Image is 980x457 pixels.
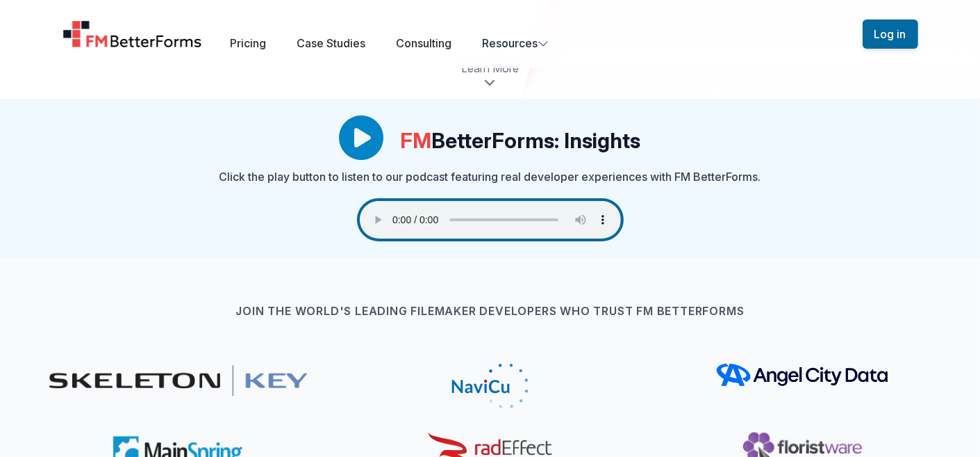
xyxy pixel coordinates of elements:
[461,60,519,77] span: Learn More
[401,128,641,153] h1: BetterForms: Insights
[46,17,935,51] nav: Global
[863,19,918,49] button: Log in
[482,35,549,51] button: Resources
[357,364,624,408] img: navicu
[717,364,888,386] img: angel city data
[219,168,761,185] p: Click the play button to listen to our podcast featuring real developer experiences with FM Bette...
[396,36,451,50] a: Consulting
[22,303,958,319] h3: Join the world's leading FileMaker developers who trust FM BetterForms
[47,364,308,397] img: skeletonkey
[297,36,365,50] a: Case Studies
[230,36,266,50] a: Pricing
[401,128,432,153] span: FM
[63,20,203,48] a: Home
[360,201,621,239] audio: Your browser does not support the audio element.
